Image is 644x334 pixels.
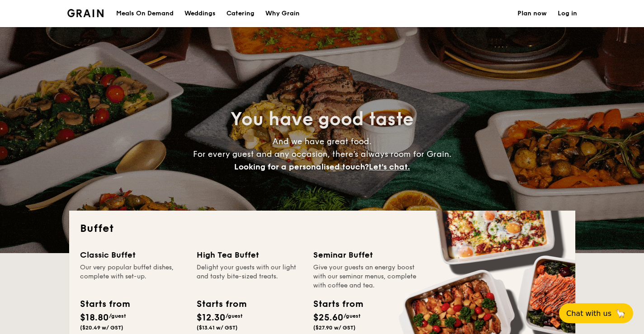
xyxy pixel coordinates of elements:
div: Starts from [313,297,362,311]
span: /guest [109,313,126,319]
span: /guest [343,313,361,319]
div: Classic Buffet [80,249,186,261]
a: Logotype [67,9,104,17]
span: /guest [226,313,243,319]
div: Give your guests an energy boost with our seminar menus, complete with coffee and tea. [313,263,419,290]
span: Chat with us [566,309,611,318]
span: ($20.49 w/ GST) [80,325,123,331]
div: Delight your guests with our light and tasty bite-sized treats. [197,263,302,290]
h2: Buffet [80,221,564,236]
div: High Tea Buffet [197,249,302,261]
span: ($27.90 w/ GST) [313,325,356,331]
button: Chat with us🦙 [559,303,633,323]
div: Seminar Buffet [313,249,419,261]
span: $18.80 [80,312,109,323]
div: Starts from [197,297,246,311]
span: You have good taste [230,108,414,130]
span: 🦙 [615,308,626,319]
div: Our very popular buffet dishes, complete with set-up. [80,263,186,290]
div: Starts from [80,297,129,311]
span: $12.30 [197,312,226,323]
span: Let's chat. [369,162,410,172]
span: And we have great food. For every guest and any occasion, there’s always room for Grain. [193,136,451,172]
span: Looking for a personalised touch? [234,162,369,172]
span: $25.60 [313,312,343,323]
img: Grain [67,9,104,17]
span: ($13.41 w/ GST) [197,325,238,331]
